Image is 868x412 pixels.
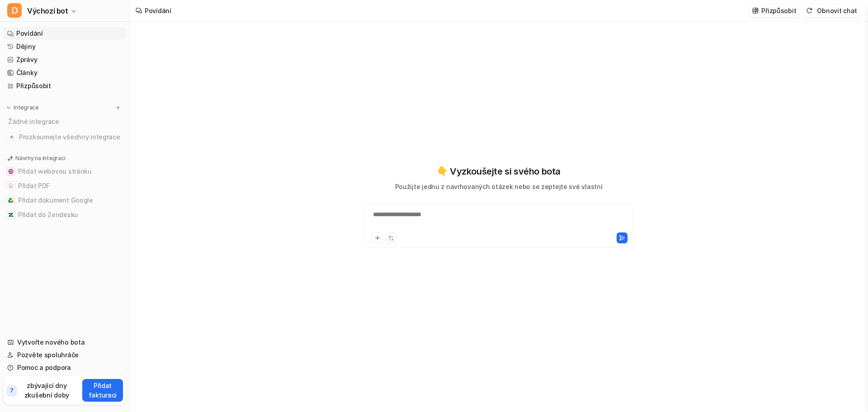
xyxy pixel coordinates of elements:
a: Články [4,66,126,79]
font: 👇 Vyzkoušejte si svého bota [437,166,561,177]
font: Články [16,69,37,76]
font: Přidat dokument Google [18,196,93,204]
img: Přidat dokument Google [8,198,14,203]
font: Zprávy [16,56,37,63]
button: Přidat webovou stránkuPřidat webovou stránku [4,164,126,179]
a: Povídání [4,27,126,40]
font: Přidat do Zendesku [18,211,78,218]
button: Přidat do ZendeskuPřidat do Zendesku [4,208,126,222]
font: Žádné integrace [8,118,59,125]
a: Zprávy [4,53,126,66]
font: Návrhy na integraci [15,155,65,161]
img: rozbalit nabídku [5,104,12,111]
a: Přizpůsobit [4,80,126,92]
a: Vytvořte nového bota [4,336,126,349]
font: zbývající dny zkušební doby [24,382,69,399]
font: Povídání [16,29,43,37]
img: Přidat webovou stránku [8,169,14,174]
button: Přidat fakturaci [82,379,123,402]
font: Přidat webovou stránku [18,167,92,175]
font: Přidat PDF [18,182,50,189]
font: Pozvěte spoluhráče [17,351,79,359]
font: Přizpůsobit [16,82,51,90]
font: D [11,5,18,16]
a: Dějiny [4,40,126,53]
button: Přidat dokument GooglePřidat dokument Google [4,193,126,208]
img: resetovat [806,7,812,14]
button: Přidat PDFPřidat PDF [4,179,126,193]
font: Použijte jednu z navrhovaných otázek nebo se zeptejte své vlastní [395,183,603,190]
font: Přizpůsobit [761,7,796,14]
img: menu_add.svg [115,104,121,111]
font: Přidat fakturaci [89,382,117,399]
a: Pozvěte spoluhráče [4,349,126,361]
img: přizpůsobit [752,7,759,14]
img: prozkoumejte všechny integrace [7,133,16,142]
img: Přidat PDF [8,183,14,189]
font: Obnovit chat [817,7,857,14]
img: Přidat do Zendesku [8,212,14,218]
button: Integrace [4,103,41,112]
font: Prozkoumejte všechny integrace [19,133,120,141]
a: Prozkoumejte všechny integrace [4,131,126,143]
a: Pomoc a podpora [4,361,126,374]
button: Obnovit chat [803,4,861,17]
font: Integrace [14,104,38,111]
font: Výchozí bot [27,6,68,15]
font: Povídání [145,7,171,14]
font: Vytvořte nového bota [17,338,85,346]
font: Pomoc a podpora [17,364,71,371]
font: Dějiny [16,43,35,50]
button: Přizpůsobit [750,4,800,17]
font: 7 [10,387,14,394]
